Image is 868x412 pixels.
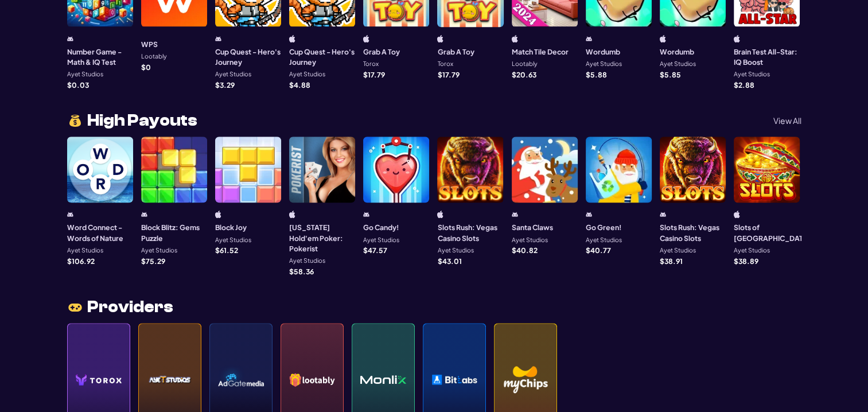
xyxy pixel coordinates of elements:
[87,299,173,315] span: Providers
[437,35,443,42] img: iphone/ipad
[141,39,158,49] h3: WPS
[289,46,355,68] h3: Cup Quest - Hero's Journey
[363,35,369,42] img: iphone/ipad
[363,211,369,218] img: android
[67,112,83,129] img: money
[289,35,295,42] img: ios
[67,211,73,218] img: android
[734,35,740,42] img: ios
[734,211,740,218] img: ios
[512,222,553,232] h3: Santa Claws
[141,247,177,254] p: Ayet Studios
[215,71,251,77] p: Ayet Studios
[141,222,207,243] h3: Block Blitz: Gems Puzzle
[586,46,620,57] h3: Wordumb
[363,46,400,57] h3: Grab A Toy
[67,46,133,68] h3: Number Game - Math & IQ Test
[660,46,694,57] h3: Wordumb
[67,247,103,254] p: Ayet Studios
[734,81,754,88] p: $ 2.88
[67,258,95,265] p: $ 106.92
[141,258,165,265] p: $ 75.29
[141,64,151,71] p: $ 0
[437,222,503,243] h3: Slots Rush: Vegas Casino Slots
[289,71,325,77] p: Ayet Studios
[363,237,399,243] p: Ayet Studios
[67,299,83,316] img: joystic
[67,71,103,77] p: Ayet Studios
[363,71,385,78] p: $ 17.79
[773,116,801,125] p: View All
[512,247,538,254] p: $ 40.82
[437,71,459,78] p: $ 17.79
[289,258,325,264] p: Ayet Studios
[734,71,770,77] p: Ayet Studios
[215,211,221,218] img: ios
[363,61,379,67] p: Torox
[289,222,355,254] h3: [US_STATE] Hold'em Poker: Pokerist
[586,35,592,42] img: android
[67,222,133,243] h3: Word Connect - Words of Nature
[215,222,247,232] h3: Block Joy
[660,211,666,218] img: android
[215,46,281,68] h3: Cup Quest - Hero's Journey
[660,258,683,265] p: $ 38.91
[67,81,89,88] p: $ 0.03
[141,53,167,60] p: Lootably
[734,222,811,243] h3: Slots of [GEOGRAPHIC_DATA]
[215,237,251,243] p: Ayet Studios
[512,61,538,67] p: Lootably
[67,35,73,42] img: android
[512,71,536,78] p: $ 20.63
[512,211,518,218] img: android
[586,247,611,254] p: $ 40.77
[87,112,197,129] span: High Payouts
[437,247,473,254] p: Ayet Studios
[437,211,443,218] img: ios
[660,222,726,243] h3: Slots Rush: Vegas Casino Slots
[437,258,461,265] p: $ 43.01
[215,247,238,254] p: $ 61.52
[734,258,758,265] p: $ 38.89
[512,237,548,243] p: Ayet Studios
[363,247,387,254] p: $ 47.57
[586,71,607,78] p: $ 5.88
[437,61,453,67] p: Torox
[289,268,314,275] p: $ 58.36
[289,211,295,218] img: ios
[512,46,569,57] h3: Match Tile Decor
[586,237,622,243] p: Ayet Studios
[586,222,622,232] h3: Go Green!
[734,46,800,68] h3: Brain Test All-Star: IQ Boost
[586,211,592,218] img: android
[660,35,666,42] img: ios
[660,61,696,67] p: Ayet Studios
[586,61,622,67] p: Ayet Studios
[660,71,681,78] p: $ 5.85
[660,247,696,254] p: Ayet Studios
[289,81,310,88] p: $ 4.88
[215,35,221,42] img: android
[141,211,147,218] img: android
[437,46,474,57] h3: Grab A Toy
[215,81,235,88] p: $ 3.29
[734,247,770,254] p: Ayet Studios
[363,222,399,232] h3: Go Candy!
[512,35,518,42] img: ios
